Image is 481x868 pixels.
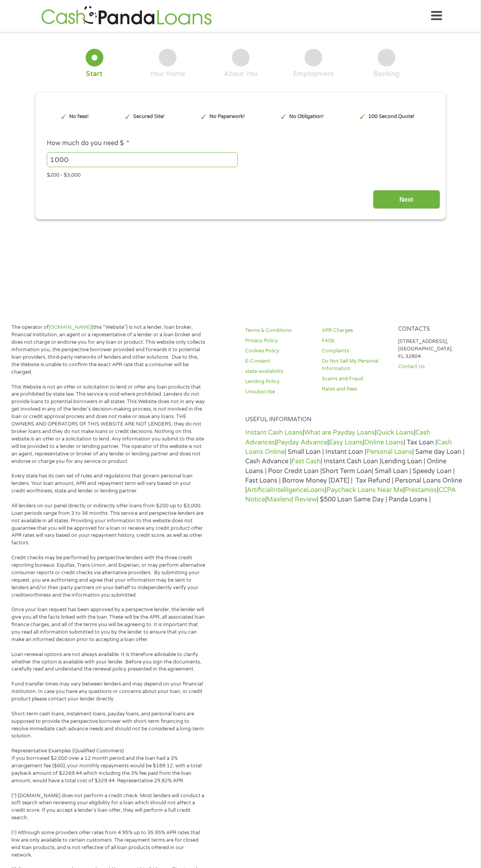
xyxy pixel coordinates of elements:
[329,439,363,446] a: Easy Loans
[322,375,389,383] a: Scams and Fraud
[39,5,214,27] img: GetLoanNow Logo
[322,327,389,334] a: APR Charges
[245,347,312,355] a: Cookies Policy
[293,70,334,78] div: Employment
[245,327,312,334] a: Terms & Conditions
[11,710,205,740] p: Short-term cash loans, instalment loans, payday loans, and personal loans are supposed to provide...
[247,486,272,494] a: Artificial
[398,326,465,333] h4: Contacts
[267,496,317,503] a: Maxlend Review
[11,651,205,673] p: Loan renewal options are not always available. It is therefore advisable to clarify whether the o...
[292,457,321,465] a: Fast Cash
[373,190,440,209] input: Next
[11,606,205,643] p: Once your loan request has been approved by a perspective lender, the lender will give you all th...
[47,169,434,179] div: $200 - $3,000
[374,70,400,78] div: Banking
[245,429,303,437] a: Instant Cash Loans
[133,113,165,120] p: Secured Site!
[398,363,465,370] a: Contact Us
[405,486,437,494] a: Préstamos
[322,385,389,393] a: Rates and Fees
[277,439,327,446] a: Payday Advance
[327,486,403,494] a: Paycheck Loans Near Me
[304,429,375,437] a: What are Payday Loans
[289,113,324,120] p: No Obligation!
[11,829,205,859] p: (¹) Although some providers offer rates from 4.95% up to 35.95% APR rates that low are only avail...
[368,113,415,120] p: 100 Second Quote!
[11,472,205,495] p: Every state has its own set of rules and regulations that govern personal loan lenders. Your loan...
[150,70,185,78] div: Your Home
[245,416,465,424] h4: Useful Information
[245,428,465,504] p: | | | | | | | Tax Loan | | Small Loan | Instant Loan | | Same day Loan | Cash Advance | | Instant...
[322,358,389,372] a: Do Not Sell My Personal Information
[307,486,325,494] a: Loans
[245,358,312,365] a: E-Consent
[272,486,307,494] a: Intelligence
[11,680,205,703] p: Fund transfer times may vary between lenders and may depend on your financial institution. In cas...
[398,338,465,360] p: [STREET_ADDRESS], [GEOGRAPHIC_DATA], FL 32804.
[11,502,205,547] p: All lenders on our panel directly or indirectly offer loans from $200 up to $3,000. Loan periods ...
[245,439,452,456] a: Cash Loans Online
[69,113,89,120] p: No fees!
[11,747,205,784] p: Representative Examples (Qualified Customers) If you borrowed $2,000 over a 12 month period and t...
[245,368,312,375] a: state-availability
[11,324,205,376] p: The operator of (this “Website”) is not a lender, loan broker, financial institution, an agent or...
[49,324,92,330] a: [DOMAIN_NAME]
[364,439,404,446] a: Online Loans
[224,70,257,78] div: About You
[322,347,389,355] a: Complaints
[245,429,430,446] a: Cash Advances
[11,792,205,822] p: (*) [DOMAIN_NAME] does not perform a credit check. Most lenders will conduct a soft search when r...
[366,448,412,456] a: Personal Loans
[245,388,312,396] a: Unsubscribe
[322,337,389,345] a: FAQs
[86,70,103,78] div: Start
[376,429,414,437] a: Quick Loans
[11,554,205,599] p: Credit checks may be performed by perspective lenders with the three credit reporting bureaus: Eq...
[209,113,245,120] p: No Paperwork!
[47,139,129,147] label: How much do you need $
[245,337,312,345] a: Privacy Policy
[245,378,312,385] a: Lending Policy
[11,383,205,465] p: This Website is not an offer or solicitation to lend or offer any loan products that are prohibit...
